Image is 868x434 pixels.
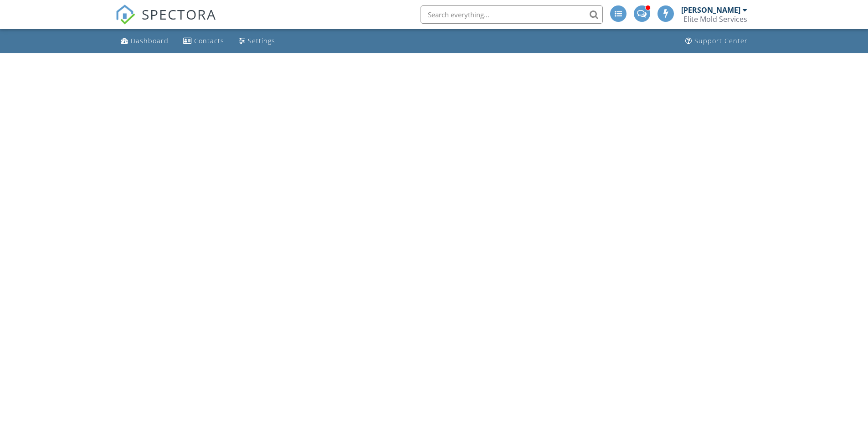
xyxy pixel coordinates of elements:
[194,36,224,45] div: Contacts
[694,36,748,45] div: Support Center
[235,33,279,50] a: Settings
[180,33,228,50] a: Contacts
[682,33,751,50] a: Support Center
[681,5,740,15] div: [PERSON_NAME]
[248,36,275,45] div: Settings
[131,36,169,45] div: Dashboard
[683,15,747,24] div: Elite Mold Services
[142,5,216,24] span: SPECTORA
[421,5,603,24] input: Search everything...
[115,12,216,31] a: SPECTORA
[117,33,172,50] a: Dashboard
[115,5,135,25] img: The Best Home Inspection Software - Spectora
